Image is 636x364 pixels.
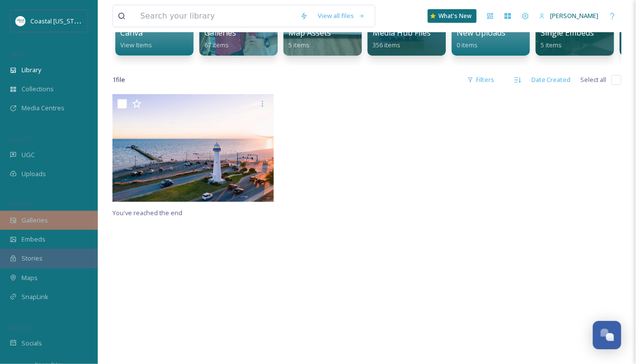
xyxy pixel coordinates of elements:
[204,40,229,49] span: 67 items
[526,70,576,89] div: Date Created
[112,75,125,84] span: 1 file
[10,135,31,142] span: COLLECT
[541,27,594,38] span: Single Embeds
[428,9,477,23] a: What's New
[112,94,274,202] img: ext_1755182088.070741_zachary@snapsea.io-local-general-27-1676948802.jpg
[22,84,54,94] span: Collections
[593,321,621,349] button: Open Chat
[16,16,25,26] img: download%20%281%29.jpeg
[30,16,87,25] span: Coastal [US_STATE]
[22,103,65,113] span: Media Centres
[313,6,370,25] a: View all files
[120,40,152,49] span: View Items
[22,216,48,225] span: Galleries
[22,65,41,75] span: Library
[534,6,604,25] a: [PERSON_NAME]
[112,208,182,217] span: You've reached the end
[373,27,431,38] span: Media Hub Files
[457,40,478,49] span: 0 items
[10,201,32,208] span: WIDGETS
[22,292,48,302] span: SnapLink
[22,169,46,179] span: Uploads
[373,40,400,49] span: 356 items
[581,75,607,84] span: Select all
[288,27,331,38] span: Map Assets
[457,27,505,38] span: New Uploads
[22,150,35,160] span: UGC
[550,11,599,20] span: [PERSON_NAME]
[541,40,562,49] span: 5 items
[22,273,38,283] span: Maps
[204,27,236,38] span: Galleries
[22,339,42,348] span: Socials
[462,70,499,89] div: Filters
[10,50,27,58] span: MEDIA
[22,235,45,244] span: Embeds
[10,324,29,331] span: SOCIALS
[288,40,309,49] span: 5 items
[120,27,143,38] span: Canva
[135,5,295,27] input: Search your library
[22,254,43,263] span: Stories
